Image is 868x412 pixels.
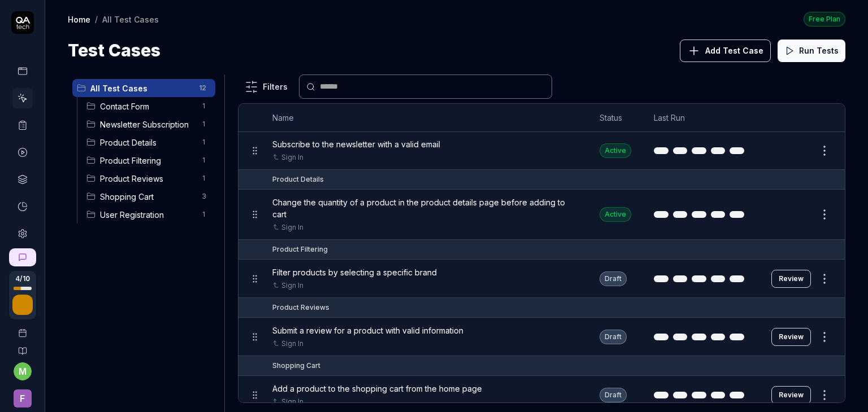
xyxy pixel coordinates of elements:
[197,154,211,167] span: 1
[5,338,40,356] a: Documentation
[100,155,195,166] span: Product Filtering
[100,137,195,148] span: Product Details
[82,97,215,115] div: Drag to reorderContact Form1
[82,133,215,151] div: Drag to reorderProduct Details1
[194,81,211,95] span: 12
[100,209,195,221] span: User Registration
[272,174,324,185] div: Product Details
[272,303,329,313] div: Product Reviews
[14,362,32,380] button: m
[238,132,845,170] tr: Subscribe to the newsletter with a valid emailSign InActive
[272,138,440,150] span: Subscribe to the newsletter with a valid email
[281,397,303,407] a: Sign In
[197,190,211,203] span: 3
[5,319,40,338] a: Book a call with us
[95,14,98,25] div: /
[705,45,763,56] span: Add Test Case
[643,104,760,132] th: Last Run
[100,173,195,185] span: Product Reviews
[771,386,811,404] button: Review
[238,260,845,298] tr: Filter products by selecting a specific brandSign InDraftReview
[272,196,577,220] span: Change the quantity of a product in the product details page before adding to cart
[771,328,811,346] button: Review
[600,330,627,344] div: Draft
[281,222,303,233] a: Sign In
[100,100,195,112] span: Contact Form
[272,383,482,395] span: Add a product to the shopping cart from the home page
[15,275,30,282] span: 4 / 10
[680,40,771,62] button: Add Test Case
[197,135,211,149] span: 1
[804,11,845,27] button: Free Plan
[804,12,845,27] div: Free Plan
[9,248,36,266] a: New conversation
[281,339,303,349] a: Sign In
[82,169,215,187] div: Drag to reorderProduct Reviews1
[68,14,90,25] a: Home
[600,207,631,222] div: Active
[100,119,195,130] span: Newsletter Subscription
[197,99,211,113] span: 1
[197,117,211,131] span: 1
[82,205,215,223] div: Drag to reorderUser Registration1
[82,115,215,133] div: Drag to reorderNewsletter Subscription1
[600,271,627,286] div: Draft
[238,318,845,356] tr: Submit a review for a product with valid informationSign InDraftReview
[5,380,40,410] button: F
[600,143,631,158] div: Active
[238,190,845,240] tr: Change the quantity of a product in the product details page before adding to cartSign InActive
[600,388,627,402] div: Draft
[197,208,211,221] span: 1
[272,325,463,336] span: Submit a review for a product with valid information
[281,280,303,291] a: Sign In
[272,244,328,255] div: Product Filtering
[82,187,215,205] div: Drag to reorderShopping Cart3
[261,104,588,132] th: Name
[272,266,437,278] span: Filter products by selecting a specific brand
[82,151,215,169] div: Drag to reorderProduct Filtering1
[197,172,211,185] span: 1
[90,82,192,94] span: All Test Cases
[272,361,320,371] div: Shopping Cart
[588,104,643,132] th: Status
[281,152,303,163] a: Sign In
[102,14,159,25] div: All Test Cases
[778,40,845,62] button: Run Tests
[68,38,160,63] h1: Test Cases
[238,76,294,98] button: Filters
[14,389,32,407] span: F
[771,270,811,288] button: Review
[100,191,195,203] span: Shopping Cart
